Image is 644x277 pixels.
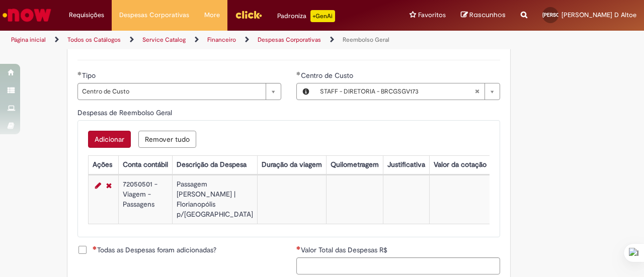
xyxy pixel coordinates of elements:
[315,83,500,100] a: STAFF - DIRETORIA - BRCGSGV173Limpar campo Centro de Custo
[542,12,582,18] span: [PERSON_NAME]
[1,5,53,25] img: ServiceNow
[326,155,383,174] th: Quilometragem
[320,83,474,100] span: STAFF - DIRETORIA - BRCGSGV173
[257,155,326,174] th: Duração da viagem
[418,10,446,20] span: Favoritos
[258,36,321,44] a: Despesas Corporativas
[343,36,389,44] a: Reembolso Geral
[82,83,261,100] span: Centro de Custo
[207,36,236,44] a: Financeiro
[204,10,220,20] span: More
[142,36,186,44] a: Service Catalog
[77,40,162,49] label: Informações de Formulário
[172,175,257,224] td: Passagem [PERSON_NAME] | Florianopólis p/[GEOGRAPHIC_DATA]
[301,245,389,254] span: Valor Total das Despesas R$
[561,11,636,19] span: [PERSON_NAME] D Altoe
[88,131,131,148] button: Add a row for Despesas de Reembolso Geral
[67,36,121,44] a: Todos os Catálogos
[69,10,104,20] span: Requisições
[296,71,301,75] span: Obrigatório Preenchido
[93,179,104,192] a: Editar Linha 1
[429,155,491,174] th: Valor da cotação
[296,246,301,250] span: Necessários
[172,155,257,174] th: Descrição da Despesa
[118,175,172,224] td: 72050501 - Viagem - Passagens
[8,31,422,49] ul: Trilhas de página
[469,10,506,20] span: Rascunhos
[88,155,118,174] th: Ações
[82,71,98,80] span: Tipo
[301,71,355,80] span: Centro de Custo
[118,155,172,174] th: Conta contábil
[383,155,429,174] th: Justificativa
[235,7,262,22] img: click_logo_yellow_360x200.png
[104,179,114,192] a: Remover linha 1
[93,246,97,250] span: Necessários
[461,11,506,20] a: Rascunhos
[277,10,335,22] div: Padroniza
[77,71,82,75] span: Obrigatório Preenchido
[93,245,216,255] span: Todas as Despesas foram adicionadas?
[296,257,500,274] input: Valor Total das Despesas R$
[119,10,189,20] span: Despesas Corporativas
[469,83,485,100] abbr: Limpar campo Centro de Custo
[11,36,46,44] a: Página inicial
[310,10,335,22] p: +GenAi
[77,108,174,117] span: Despesas de Reembolso Geral
[297,83,315,100] button: Centro de Custo, Visualizar este registro STAFF - DIRETORIA - BRCGSGV173
[138,131,196,148] button: Remove all rows for Despesas de Reembolso Geral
